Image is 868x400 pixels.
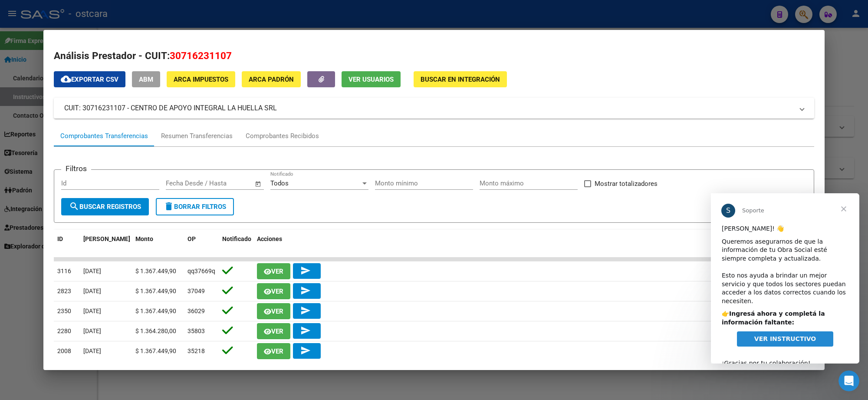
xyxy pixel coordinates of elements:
mat-icon: send [300,345,311,356]
span: ABM [139,76,153,83]
span: Buscar en Integración [421,76,500,83]
button: ARCA Padrón [242,71,301,87]
span: Monto [135,235,153,242]
div: Resumen Transferencias [161,131,233,141]
datatable-header-cell: Fecha T. [80,230,132,258]
span: 37049 [187,288,205,294]
button: Ver [257,323,290,339]
button: Exportar CSV [54,71,125,87]
span: [DATE] [83,268,101,274]
datatable-header-cell: ID [54,230,80,258]
span: $ 1.364.280,00 [135,327,176,334]
button: Ver Usuarios [342,71,401,87]
span: [PERSON_NAME] [83,235,130,242]
datatable-header-cell: Acciones [253,230,806,258]
iframe: Intercom live chat [838,370,859,391]
input: Fecha fin [209,179,251,187]
span: Borrar Filtros [164,203,226,211]
button: Ver [257,283,290,299]
mat-icon: cloud_download [61,74,71,84]
button: Buscar Registros [61,198,149,215]
span: 2350 [57,307,71,314]
button: Ver [257,303,290,319]
datatable-header-cell: Monto [132,230,184,258]
span: Buscar Registros [69,203,141,211]
span: ARCA Padrón [249,76,294,83]
mat-icon: search [69,201,79,212]
span: [DATE] [83,327,101,334]
span: Notificado [222,235,251,242]
span: 2008 [57,347,71,354]
span: Exportar CSV [61,76,118,83]
mat-icon: send [300,285,311,296]
span: Mostrar totalizadores [595,179,658,189]
mat-icon: send [300,325,311,336]
span: ID [57,235,63,242]
datatable-header-cell: OP [184,230,219,258]
span: [DATE] [83,347,101,354]
span: 35218 [187,347,205,354]
button: Ver [257,263,290,279]
span: $ 1.367.449,90 [135,288,176,294]
span: Ver [271,268,283,275]
datatable-header-cell: Notificado [219,230,253,258]
input: Fecha inicio [166,179,201,187]
span: $ 1.367.449,90 [135,347,176,354]
span: $ 1.367.449,90 [135,268,176,274]
span: Ver [271,307,283,315]
span: 36029 [187,307,205,314]
div: Comprobantes Recibidos [246,131,319,141]
div: Comprobantes Transferencias [60,131,148,141]
span: qq37669qq [187,268,219,274]
span: 2823 [57,288,71,294]
button: Buscar en Integración [414,71,507,87]
button: Ver [257,343,290,359]
span: 35803 [187,327,205,334]
span: 30716231107 [170,50,232,61]
span: 2280 [57,327,71,334]
span: OP [187,235,196,242]
mat-icon: delete [164,201,174,212]
h3: Filtros [61,163,91,174]
button: ABM [132,71,160,87]
span: Ver [271,347,283,355]
span: 3116 [57,268,71,274]
button: Borrar Filtros [156,198,234,215]
span: $ 1.367.449,90 [135,307,176,314]
button: Open calendar [253,179,263,189]
span: Acciones [257,235,282,242]
span: Ver [271,288,283,295]
iframe: Intercom live chat mensaje [711,193,859,364]
button: ARCA Impuestos [167,71,235,87]
span: Todos [270,179,289,187]
span: [DATE] [83,288,101,294]
span: Ver [271,327,283,335]
mat-expansion-panel-header: CUIT: 30716231107 - CENTRO DE APOYO INTEGRAL LA HUELLA SRL [54,98,814,119]
mat-panel-title: CUIT: 30716231107 - CENTRO DE APOYO INTEGRAL LA HUELLA SRL [64,103,793,113]
div: ¡Gracias por tu colaboración! ​ [11,157,138,183]
mat-icon: send [300,305,311,316]
span: Ver Usuarios [349,76,394,83]
mat-icon: send [300,265,311,276]
span: ARCA Impuestos [174,76,228,83]
span: [DATE] [83,307,101,314]
h2: Análisis Prestador - CUIT: [54,49,814,63]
